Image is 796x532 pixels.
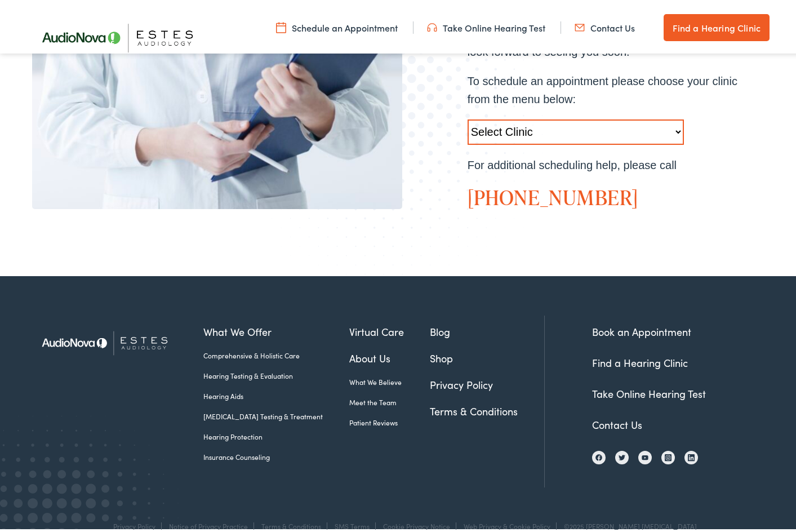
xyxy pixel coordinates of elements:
[592,353,688,367] a: Find a Hearing Clinic
[642,452,648,458] img: YouTube
[335,518,370,528] a: SMS Terms
[430,401,544,416] a: Terms & Conditions
[203,348,349,358] a: Comprehensive & Holistic Care
[203,409,349,419] a: [MEDICAL_DATA] Testing & Treatment
[592,415,642,429] a: Contact Us
[203,449,349,459] a: Insurance Counseling
[349,394,430,405] a: Meet the Team
[664,11,770,38] a: Find a Hearing Clinic
[468,69,738,105] p: To schedule an appointment please choose your clinic from the menu below:
[32,313,187,367] img: Estes Audiology
[383,518,450,528] a: Cookie Privacy Notice
[203,388,349,398] a: Hearing Aids
[558,520,697,527] div: ©2025 [PERSON_NAME] [MEDICAL_DATA]
[575,19,585,31] img: utility icon
[688,451,695,459] img: LinkedIn
[430,374,544,389] a: Privacy Policy
[349,415,430,425] a: Patient Reviews
[430,321,544,336] a: Blog
[665,451,672,459] img: Instagram
[592,322,691,336] a: Book an Appointment
[595,451,602,458] img: Facebook icon, indicating the presence of the site or brand on the social media platform.
[592,384,706,398] a: Take Online Hearing Test
[113,518,155,528] a: Privacy Policy
[276,19,286,31] img: utility icon
[349,321,430,336] a: Virtual Care
[464,518,550,528] a: Web Privacy & Cookie Policy
[261,518,321,528] a: Terms & Conditions
[427,19,437,31] img: utility icon
[427,19,545,31] a: Take Online Hearing Test
[203,368,349,378] a: Hearing Testing & Evaluation
[430,348,544,363] a: Shop
[276,19,398,31] a: Schedule an Appointment
[169,518,248,528] a: Notice of Privacy Practice
[203,429,349,439] a: Hearing Protection
[575,19,635,31] a: Contact Us
[468,153,738,171] p: For additional scheduling help, please call
[349,348,430,363] a: About Us
[349,374,430,384] a: What We Believe
[203,321,349,336] a: What We Offer
[619,451,625,458] img: Twitter
[468,180,638,209] a: [PHONE_NUMBER]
